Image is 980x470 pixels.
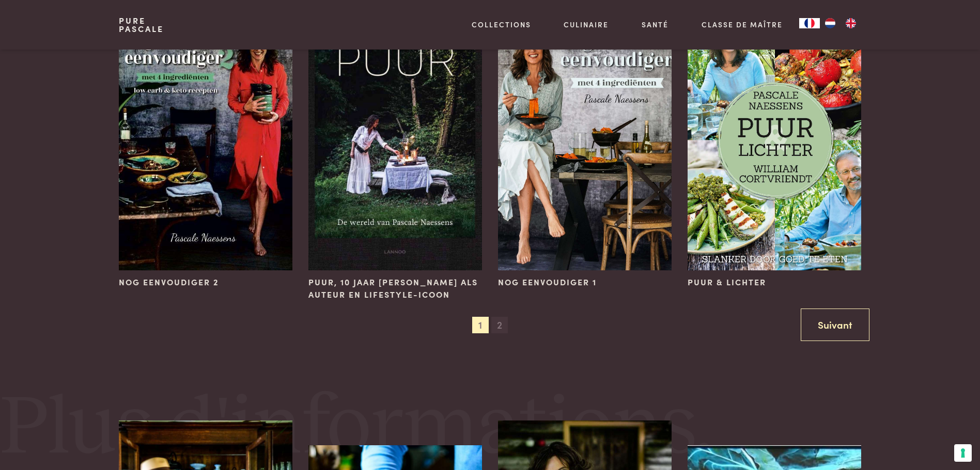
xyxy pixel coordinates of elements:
[119,11,292,270] img: Encore plus simple 2
[472,317,489,333] span: 1
[801,309,869,341] a: Suivant
[498,276,597,288] span: Nog eenvoudiger 1
[308,11,481,270] img: PUUR, 10 ans de Pascale Naessens en tant qu'auteur et icône de l'art de vivre
[498,11,671,288] a: Encore plus simple 1 Nog eenvoudiger 1
[799,18,820,28] div: Language
[702,19,783,30] a: Classe de maître
[498,11,671,270] img: Encore plus simple 1
[820,18,841,28] a: NL
[688,11,861,270] img: Pureté et légèreté
[119,276,219,288] span: Nog eenvoudiger 2
[642,19,668,30] a: Santé
[491,317,508,333] span: 2
[564,19,609,30] a: Culinaire
[841,18,861,28] a: EN
[119,11,292,288] a: Encore plus simple 2 Nog eenvoudiger 2
[119,17,164,33] a: PurePascale
[799,18,820,28] a: FR
[472,19,531,30] a: Collections
[688,276,766,288] span: Puur & Lichter
[308,276,481,301] span: PUUR, 10 jaar [PERSON_NAME] als auteur en lifestyle-icoon
[799,18,861,28] aside: Language selected: Français
[308,11,481,300] a: PUUR, 10 ans de Pascale Naessens en tant qu'auteur et icône de l'art de vivre PUUR, 10 jaar [PERS...
[954,444,972,462] button: Vos préférences en matière de consentement pour les technologies de suivi
[688,11,861,288] a: Pureté et légèreté Puur & Lichter
[820,18,861,28] ul: Language list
